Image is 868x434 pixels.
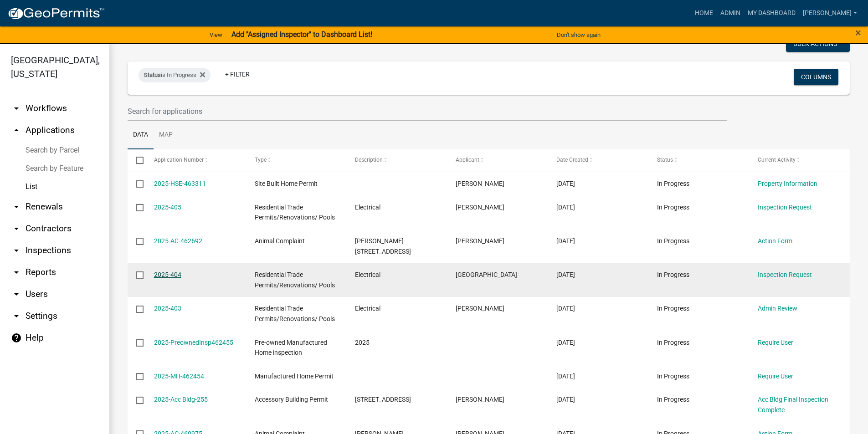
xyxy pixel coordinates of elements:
span: 08/08/2025 [556,396,575,403]
span: Clarence Harris [456,204,504,211]
datatable-header-cell: Type [246,149,346,171]
span: Julie Hodges&2979 SALEM CHURCH RD [355,237,411,255]
span: × [855,26,861,39]
span: In Progress [657,305,689,312]
a: 2025-403 [154,305,181,312]
span: 08/12/2025 [556,237,575,245]
i: arrow_drop_down [11,311,22,322]
a: + Filter [218,66,257,82]
a: 2025-405 [154,204,181,211]
span: Accessory Building Permit [255,396,328,403]
span: Applicant [456,157,479,163]
span: Electrical [355,204,380,211]
span: In Progress [657,180,689,187]
span: In Progress [657,339,689,346]
a: Require User [758,339,793,346]
span: Layla Kriz [456,237,504,245]
a: [PERSON_NAME] [799,5,861,22]
span: Michael Bloodworth [456,180,504,187]
input: Search for applications [128,102,727,121]
a: Home [691,5,717,22]
datatable-header-cell: Current Activity [749,149,850,171]
a: 2025-PreownedInsp462455 [154,339,233,346]
a: Admin [717,5,744,22]
i: arrow_drop_up [11,125,22,136]
a: My Dashboard [744,5,799,22]
div: is In Progress [139,68,211,82]
span: 08/13/2025 [556,180,575,187]
span: Electrical [355,271,380,278]
span: Crawford County [456,271,517,278]
span: Site Built Home Permit [255,180,318,187]
a: 2025-404 [154,271,181,278]
span: Jeramy D Dyer [456,396,504,403]
a: Action Form [758,237,792,245]
a: View [206,27,226,42]
span: Electrical [355,305,380,312]
button: Columns [794,69,838,85]
i: arrow_drop_down [11,103,22,114]
a: 2025-MH-462454 [154,373,204,380]
i: arrow_drop_down [11,201,22,212]
span: In Progress [657,204,689,211]
datatable-header-cell: Application Number [145,149,246,171]
span: In Progress [657,373,689,380]
span: Manufactured Home Permit [255,373,334,380]
button: Don't show again [553,27,604,42]
a: Property Information [758,180,817,187]
a: 2025-AC-462692 [154,237,202,245]
datatable-header-cell: Select [128,149,145,171]
i: arrow_drop_down [11,245,22,256]
a: Inspection Request [758,204,812,211]
span: Current Activity [758,157,796,163]
datatable-header-cell: Description [346,149,447,171]
span: 08/12/2025 [556,271,575,278]
a: Data [128,121,154,150]
a: 2025-Acc Bldg-255 [154,396,208,403]
span: Pre-owned Manufactured Home inspection [255,339,327,357]
span: In Progress [657,237,689,245]
span: In Progress [657,271,689,278]
datatable-header-cell: Date Created [548,149,648,171]
a: Require User [758,373,793,380]
button: Close [855,27,861,38]
span: 08/12/2025 [556,305,575,312]
i: help [11,332,22,343]
i: arrow_drop_down [11,267,22,278]
span: 2025 [355,339,370,346]
a: 2025-HSE-463311 [154,180,206,187]
strong: Add "Assigned Inspector" to Dashboard List! [231,30,372,39]
span: kimberley Piper [456,305,504,312]
span: Residential Trade Permits/Renovations/ Pools [255,204,335,221]
span: Type [255,157,267,163]
a: Inspection Request [758,271,812,278]
datatable-header-cell: Applicant [447,149,548,171]
span: Date Created [556,157,588,163]
i: arrow_drop_down [11,223,22,234]
span: Description [355,157,383,163]
span: Residential Trade Permits/Renovations/ Pools [255,305,335,322]
span: Status [657,157,673,163]
a: Acc Bldg Final Inspection Complete [758,396,828,414]
datatable-header-cell: Status [648,149,749,171]
button: Bulk Actions [786,36,850,52]
span: 08/11/2025 [556,339,575,346]
span: Residential Trade Permits/Renovations/ Pools [255,271,335,289]
span: 08/12/2025 [556,204,575,211]
i: arrow_drop_down [11,289,22,300]
span: Application Number [154,157,204,163]
span: 1001 Girl Scout RD [355,396,411,403]
span: Animal Complaint [255,237,305,245]
a: Map [154,121,178,150]
span: In Progress [657,396,689,403]
span: 08/11/2025 [556,373,575,380]
a: Admin Review [758,305,797,312]
span: Status [144,71,161,78]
